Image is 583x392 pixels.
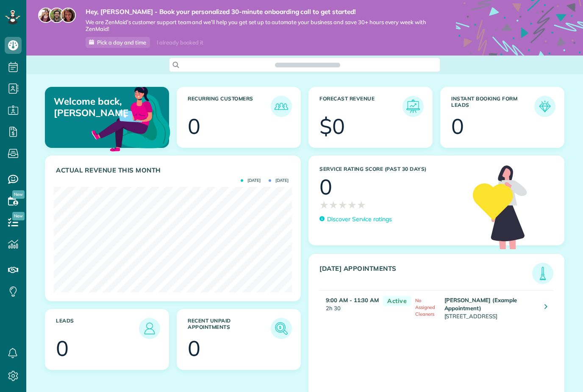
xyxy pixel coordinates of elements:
strong: Hey, [PERSON_NAME] - Book your personalized 30-minute onboarding call to get started! [86,8,430,16]
span: We are ZenMaid’s customer support team and we’ll help you get set up to automate your business an... [86,19,430,33]
img: icon_form_leads-04211a6a04a5b2264e4ee56bc0799ec3eb69b7e499cbb523a139df1d13a81ae0.png [536,98,553,115]
a: Pick a day and time [86,37,150,48]
span: ★ [347,197,357,212]
div: 0 [188,116,200,137]
h3: Instant Booking Form Leads [451,96,534,117]
div: 0 [188,338,200,359]
a: Discover Service ratings [319,215,392,224]
span: ★ [357,197,366,212]
span: ★ [338,197,347,212]
span: Active [383,296,411,306]
span: ★ [319,197,329,212]
strong: 9:00 AM - 11:30 AM [326,297,379,303]
p: Welcome back, [PERSON_NAME]! [54,96,128,118]
div: 0 [319,176,332,197]
span: [DATE] [269,178,289,183]
h3: Service Rating score (past 30 days) [319,166,464,172]
img: icon_todays_appointments-901f7ab196bb0bea1936b74009e4eb5ffbc2d2711fa7634e0d609ed5ef32b18b.png [534,265,551,282]
span: Pick a day and time [97,39,146,46]
img: maria-72a9807cf96188c08ef61303f053569d2e2a8a1cde33d635c8a3ac13582a053d.jpg [38,8,53,23]
span: No Assigned Cleaners [415,297,435,317]
img: jorge-587dff0eeaa6aab1f244e6dc62b8924c3b6ad411094392a53c71c6c4a576187d.jpg [49,8,64,23]
h3: Forecast Revenue [319,96,403,117]
img: icon_leads-1bed01f49abd5b7fead27621c3d59655bb73ed531f8eeb49469d10e621d6b896.png [141,320,158,337]
div: I already booked it [152,37,208,48]
h3: Leads [56,318,139,339]
img: michelle-19f622bdf1676172e81f8f8fba1fb50e276960ebfe0243fe18214015130c80e4.jpg [61,8,76,23]
span: New [12,212,25,220]
div: 0 [56,338,69,359]
td: 2h 30 [319,290,379,325]
p: Discover Service ratings [327,215,392,224]
img: dashboard_welcome-42a62b7d889689a78055ac9021e634bf52bae3f8056760290aed330b23ab8690.png [90,77,172,159]
td: [STREET_ADDRESS] [442,290,538,325]
h3: Actual Revenue this month [56,167,292,174]
span: Search ZenMaid… [283,61,331,69]
span: [DATE] [241,178,261,183]
img: icon_forecast_revenue-8c13a41c7ed35a8dcfafea3cbb826a0462acb37728057bba2d056411b612bbbe.png [405,98,422,115]
div: $0 [319,116,345,137]
h3: Recurring Customers [188,96,271,117]
img: icon_unpaid_appointments-47b8ce3997adf2238b356f14209ab4cced10bd1f174958f3ca8f1d0dd7fffeee.png [273,320,290,337]
span: ★ [329,197,338,212]
img: icon_recurring_customers-cf858462ba22bcd05b5a5880d41d6543d210077de5bb9ebc9590e49fd87d84ed.png [273,98,290,115]
div: 0 [451,116,464,137]
h3: [DATE] Appointments [319,265,532,284]
h3: Recent unpaid appointments [188,318,271,339]
span: New [12,190,25,199]
strong: [PERSON_NAME] (Example Appointment) [444,297,517,311]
